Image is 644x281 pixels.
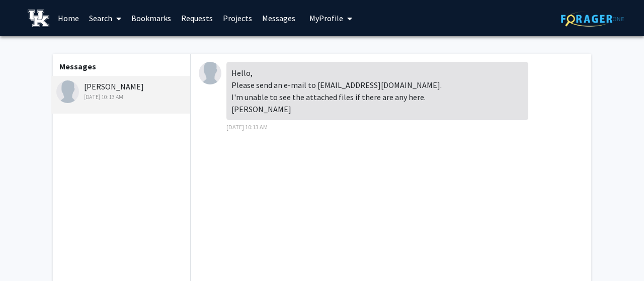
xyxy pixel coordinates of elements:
[561,11,624,27] img: ForagerOne Logo
[59,61,96,71] b: Messages
[84,1,126,36] a: Search
[176,1,218,36] a: Requests
[53,1,84,36] a: Home
[126,1,176,36] a: Bookmarks
[309,13,343,23] span: My Profile
[226,123,268,131] span: [DATE] 10:13 AM
[56,80,188,102] div: [PERSON_NAME]
[56,92,188,102] div: [DATE] 10:13 AM
[28,10,49,27] img: University of Kentucky Logo
[56,80,79,103] img: Ioannis Papazoglou
[226,62,528,120] div: Hello, Please send an e-mail to [EMAIL_ADDRESS][DOMAIN_NAME]. I'm unable to see the attached file...
[8,236,43,273] iframe: Chat
[257,1,300,36] a: Messages
[218,1,257,36] a: Projects
[199,62,221,84] img: Ioannis Papazoglou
